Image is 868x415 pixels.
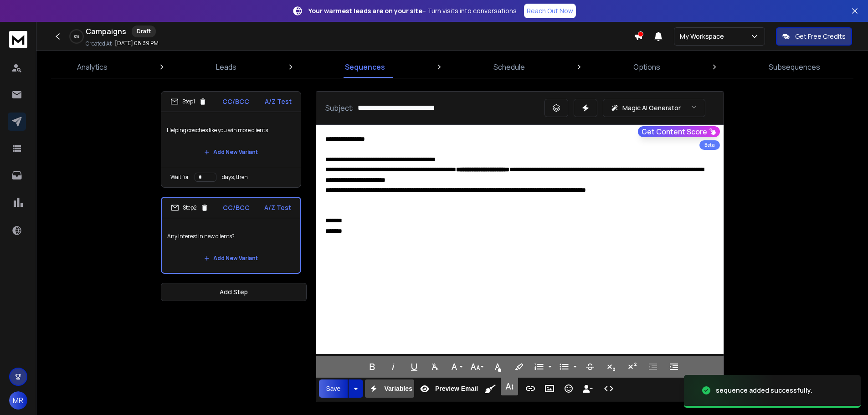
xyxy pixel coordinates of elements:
[319,379,348,398] button: Save
[522,379,539,398] button: Insert Link (Ctrl+K)
[769,61,820,72] p: Subsequences
[9,391,27,410] button: MR
[167,224,295,249] p: Any interest in new clients?
[628,56,666,78] a: Options
[795,32,846,41] p: Get Free Credits
[699,140,720,150] div: Beta
[72,56,113,78] a: Analytics
[161,91,301,188] li: Step1CC/BCCA/Z TestHelping coaches like you win more clientsAdd New VariantWait fordays, then
[602,358,620,376] button: Subscript
[622,103,681,113] p: Magic AI Generator
[527,6,573,15] p: Reach Out Now
[555,358,573,376] button: Unordered List
[216,61,236,72] p: Leads
[264,203,291,212] p: A/Z Test
[170,97,207,106] div: Step 1
[308,6,422,15] strong: Your warmest leads are on your site
[222,174,248,181] p: days, then
[530,358,548,376] button: Ordered List
[222,97,249,106] p: CC/BCC
[86,40,113,47] p: Created At:
[132,26,156,37] div: Draft
[74,34,79,39] p: 0 %
[571,358,579,376] button: Unordered List
[638,126,720,137] button: Get Content Score
[197,249,265,267] button: Add New Variant
[560,379,577,398] button: Emoticons
[776,27,852,46] button: Get Free Credits
[541,379,558,398] button: Insert Image (Ctrl+P)
[365,379,414,398] button: Variables
[161,197,301,274] li: Step2CC/BCCA/Z TestAny interest in new clients?Add New Variant
[86,26,126,37] h1: Campaigns
[115,40,159,47] p: [DATE] 08:39 PM
[223,203,250,212] p: CC/BCC
[524,4,576,18] a: Reach Out Now
[9,31,27,48] img: logo
[171,204,209,212] div: Step 2
[416,379,480,398] button: Preview Email
[546,358,554,376] button: Ordered List
[364,358,381,376] button: Bold (Ctrl+B)
[308,6,517,15] p: – Turn visits into conversations
[603,99,705,117] button: Magic AI Generator
[763,56,826,78] a: Subsequences
[325,102,354,113] p: Subject:
[345,61,385,72] p: Sequences
[161,283,307,301] button: Add Step
[665,358,683,376] button: Increase Indent (Ctrl+])
[623,358,641,376] button: Superscript
[197,143,265,161] button: Add New Variant
[644,358,662,376] button: Decrease Indent (Ctrl+[)
[493,61,525,72] p: Schedule
[716,386,812,395] div: sequence added successfully.
[633,61,660,72] p: Options
[382,385,414,393] span: Variables
[77,61,108,72] p: Analytics
[488,56,530,78] a: Schedule
[170,174,189,181] p: Wait for
[385,358,402,376] button: Italic (Ctrl+I)
[680,32,728,41] p: My Workspace
[167,118,295,143] p: Helping coaches like you win more clients
[600,379,617,398] button: Code View
[579,379,596,398] button: Insert Unsubscribe Link
[581,358,599,376] button: Strikethrough (Ctrl+S)
[265,97,292,106] p: A/Z Test
[339,56,390,78] a: Sequences
[211,56,242,78] a: Leads
[433,385,480,393] span: Preview Email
